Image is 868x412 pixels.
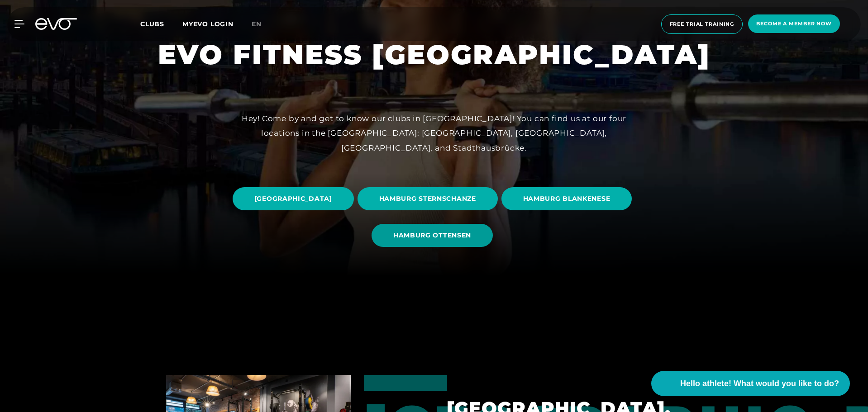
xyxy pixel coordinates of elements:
[379,194,476,203] font: HAMBURG STERNSCHANZE
[745,14,843,34] a: Become a member now
[158,38,711,71] font: EVO FITNESS [GEOGRAPHIC_DATA]
[252,19,272,29] a: en
[358,180,501,217] a: HAMBURG STERNSCHANZE
[651,371,850,396] button: Hello athlete! What would you like to do?
[501,180,636,217] a: HAMBURG BLANKENESE
[523,194,610,203] font: HAMBURG BLANKENESE
[372,217,496,254] a: HAMBURG OTTENSEN
[140,20,164,28] font: Clubs
[140,19,182,28] a: Clubs
[242,114,626,152] font: Hey! Come by and get to know our clubs in [GEOGRAPHIC_DATA]! You can find us at our four location...
[670,21,734,27] font: Free trial training
[182,20,234,28] a: MYEVO LOGIN
[658,14,746,34] a: Free trial training
[756,20,832,27] font: Become a member now
[254,194,332,203] font: [GEOGRAPHIC_DATA]
[393,231,471,239] font: HAMBURG OTTENSEN
[233,180,358,217] a: [GEOGRAPHIC_DATA]
[680,379,839,388] font: Hello athlete! What would you like to do?
[252,20,262,28] font: en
